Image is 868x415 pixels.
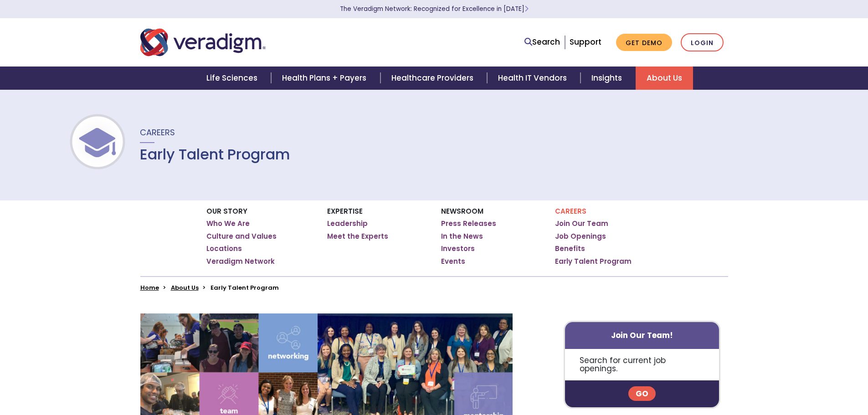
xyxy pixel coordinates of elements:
[140,283,159,292] a: Home
[327,219,368,228] a: Leadership
[441,232,483,241] a: In the News
[555,219,608,228] a: Join Our Team
[271,67,380,90] a: Health Plans + Payers
[681,33,724,52] a: Login
[555,244,585,253] a: Benefits
[487,67,580,90] a: Health IT Vendors
[555,232,606,241] a: Job Openings
[524,36,560,48] a: Search
[206,257,275,266] a: Veradigm Network
[140,146,290,163] h1: Early Talent Program
[195,67,271,90] a: Life Sciences
[616,34,672,51] a: Get Demo
[206,219,250,228] a: Who We Are
[441,219,496,228] a: Press Releases
[380,67,487,90] a: Healthcare Providers
[628,386,656,401] a: Go
[636,67,693,90] a: About Us
[206,244,242,253] a: Locations
[340,5,529,13] a: The Veradigm Network: Recognized for Excellence in [DATE]Learn More
[555,257,632,266] a: Early Talent Program
[580,67,636,90] a: Insights
[524,5,529,13] span: Learn More
[140,27,266,57] img: Veradigm logo
[441,244,475,253] a: Investors
[570,36,601,47] a: Support
[140,127,175,138] span: Careers
[441,257,465,266] a: Events
[611,330,673,341] strong: Join Our Team!
[565,349,719,380] p: Search for current job openings.
[171,283,199,292] a: About Us
[206,232,277,241] a: Culture and Values
[327,232,388,241] a: Meet the Experts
